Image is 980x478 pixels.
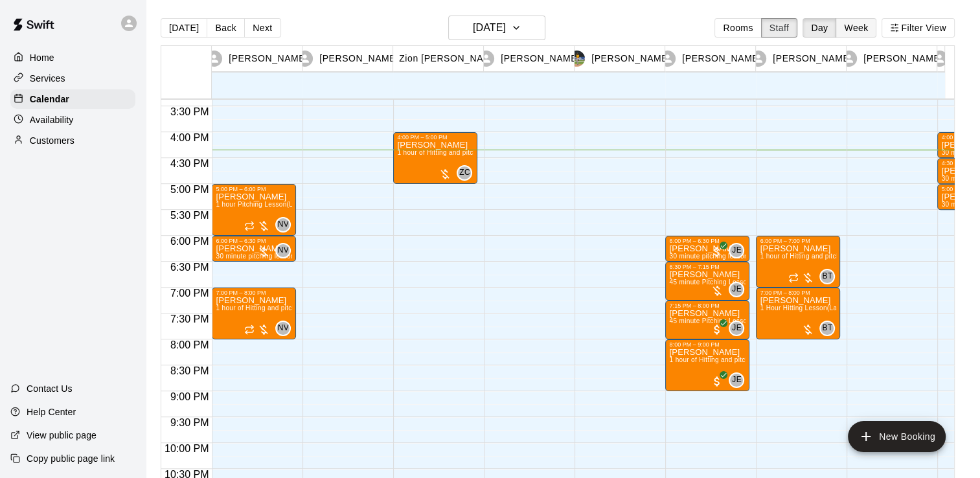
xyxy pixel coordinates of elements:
[216,304,369,312] span: 1 hour of Hitting and pitching/fielding (Lane 6 (65))
[732,322,742,335] span: JE
[216,253,334,260] span: 30 minute pitching lesson (Lane 6 (65))
[393,132,477,184] div: 4:00 PM – 5:00 PM: 1 hour of Hitting and pitching/fielding
[30,51,54,64] p: Home
[848,421,946,452] button: add
[275,321,291,336] div: Nathan Volf
[501,52,580,65] p: [PERSON_NAME]
[216,290,292,296] div: 7:00 PM – 8:00 PM
[167,184,212,195] span: 5:00 PM
[711,323,724,336] span: All customers have paid
[167,391,212,402] span: 9:00 PM
[591,52,670,65] p: [PERSON_NAME]
[278,244,289,257] span: NV
[760,253,913,260] span: 1 hour of Hitting and pitching/fielding (Lane 5 (65))
[10,48,135,67] a: Home
[734,243,744,258] span: Justin Evans
[161,443,212,454] span: 10:00 PM
[280,243,291,258] span: Nathan Volf
[30,113,74,126] p: Availability
[669,253,788,260] span: 30 minute pitching lesson (Lane 4 (65))
[756,236,840,288] div: 6:00 PM – 7:00 PM: Mason Brown
[216,238,292,244] div: 6:00 PM – 6:30 PM
[167,288,212,299] span: 7:00 PM
[167,106,212,117] span: 3:30 PM
[669,356,823,363] span: 1 hour of Hitting and pitching/fielding (Lane 4 (65))
[399,52,500,65] p: Zion [PERSON_NAME]
[682,52,761,65] p: [PERSON_NAME]
[30,72,65,85] p: Services
[473,19,506,37] h6: [DATE]
[216,201,326,208] span: 1 hour Pitching Lesson (Lane 6 (65))
[10,69,135,88] a: Services
[10,131,135,150] a: Customers
[665,262,749,301] div: 6:30 PM – 7:15 PM: Logan DeForest
[665,236,749,262] div: 6:00 PM – 6:30 PM: Sebastian Watson
[207,18,245,38] button: Back
[275,217,291,233] div: Nathan Volf
[669,317,791,324] span: 45 minute Pitching Lesson (Lane 4 (65))
[212,288,296,339] div: 7:00 PM – 8:00 PM: 1 hour of Hitting and pitching/fielding
[167,417,212,428] span: 9:30 PM
[397,134,473,141] div: 4:00 PM – 5:00 PM
[836,18,876,38] button: Week
[10,89,135,109] a: Calendar
[212,236,296,262] div: 6:00 PM – 6:30 PM: Joe Chandler
[244,221,255,231] span: Recurring event
[760,290,836,296] div: 7:00 PM – 8:00 PM
[229,52,308,65] p: [PERSON_NAME]
[819,321,835,336] div: Brandon Taylor
[760,238,836,244] div: 6:00 PM – 7:00 PM
[756,288,840,339] div: 7:00 PM – 8:00 PM: Zach Tyson
[27,452,115,465] p: Copy public page link
[822,270,832,283] span: BT
[27,405,76,418] p: Help Center
[729,243,744,258] div: Justin Evans
[788,273,799,283] span: Recurring event
[167,313,212,324] span: 7:30 PM
[244,324,255,335] span: Recurring event
[216,186,292,192] div: 5:00 PM – 6:00 PM
[863,52,942,65] p: [PERSON_NAME]
[669,279,791,286] span: 45 minute Pitching Lesson (Lane 4 (65))
[167,365,212,376] span: 8:30 PM
[819,269,835,284] div: Brandon Taylor
[27,429,97,442] p: View public page
[30,134,74,147] p: Customers
[167,210,212,221] span: 5:30 PM
[711,245,724,258] span: All customers have paid
[825,269,835,284] span: Brandon Taylor
[669,238,746,244] div: 6:00 PM – 6:30 PM
[27,382,73,395] p: Contact Us
[803,18,836,38] button: Day
[30,93,69,106] p: Calendar
[732,244,742,257] span: JE
[275,243,291,258] div: Nathan Volf
[167,236,212,247] span: 6:00 PM
[280,217,291,233] span: Nathan Volf
[278,218,289,231] span: NV
[734,372,744,388] span: Justin Evans
[734,321,744,336] span: Justin Evans
[459,166,470,179] span: ZC
[773,52,852,65] p: [PERSON_NAME]
[825,321,835,336] span: Brandon Taylor
[457,165,472,181] div: Zion Clonts
[714,18,761,38] button: Rooms
[278,322,289,335] span: NV
[665,301,749,339] div: 7:15 PM – 8:00 PM: Guy Martin
[732,374,742,387] span: JE
[212,184,296,236] div: 5:00 PM – 6:00 PM: 1 hour Pitching Lesson
[669,264,746,270] div: 6:30 PM – 7:15 PM
[761,18,798,38] button: Staff
[669,341,746,348] div: 8:00 PM – 9:00 PM
[760,304,867,312] span: 1 Hour Hitting Lesson (Lane 3 (40))
[397,149,551,156] span: 1 hour of Hitting and pitching/fielding (Lane 4 (65))
[280,321,291,336] span: Nathan Volf
[462,165,472,181] span: Zion Clonts
[10,110,135,130] a: Availability
[729,372,744,388] div: Justin Evans
[822,322,832,335] span: BT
